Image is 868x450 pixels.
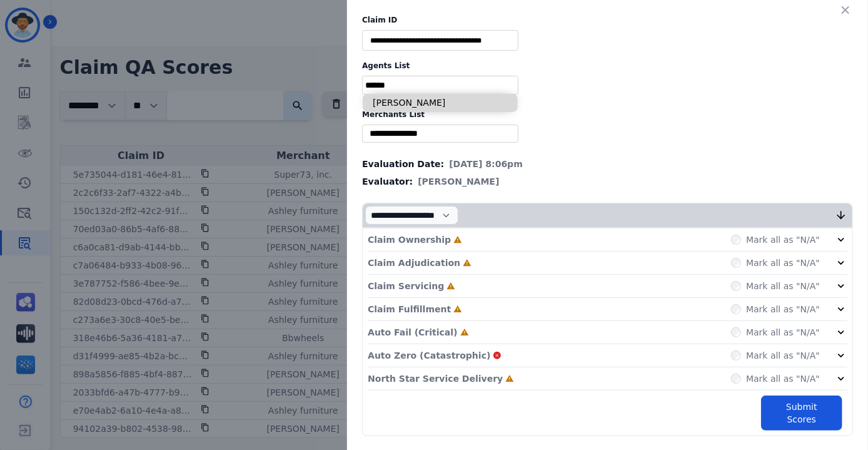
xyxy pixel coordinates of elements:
p: Claim Adjudication [368,257,460,269]
p: Auto Zero (Catastrophic) [368,349,490,362]
li: [PERSON_NAME] [363,94,518,112]
label: Mark all as "N/A" [746,257,820,269]
span: [DATE] 8:06pm [449,158,523,170]
p: Claim Fulfillment [368,303,451,315]
button: Submit Scores [761,396,842,431]
p: Auto Fail (Critical) [368,326,457,339]
label: Agents List [362,61,853,71]
p: Claim Ownership [368,233,451,246]
p: Claim Servicing [368,280,444,292]
ul: selected options [365,79,515,92]
label: Mark all as "N/A" [746,372,820,385]
label: Claim ID [362,15,853,25]
label: Merchants List [362,110,853,120]
div: Evaluator: [362,175,853,188]
label: Mark all as "N/A" [746,233,820,246]
p: North Star Service Delivery [368,372,503,385]
label: Mark all as "N/A" [746,349,820,362]
label: Mark all as "N/A" [746,326,820,339]
span: [PERSON_NAME] [418,175,499,188]
label: Mark all as "N/A" [746,303,820,315]
div: Evaluation Date: [362,158,853,170]
label: Mark all as "N/A" [746,280,820,292]
ul: selected options [365,127,515,140]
